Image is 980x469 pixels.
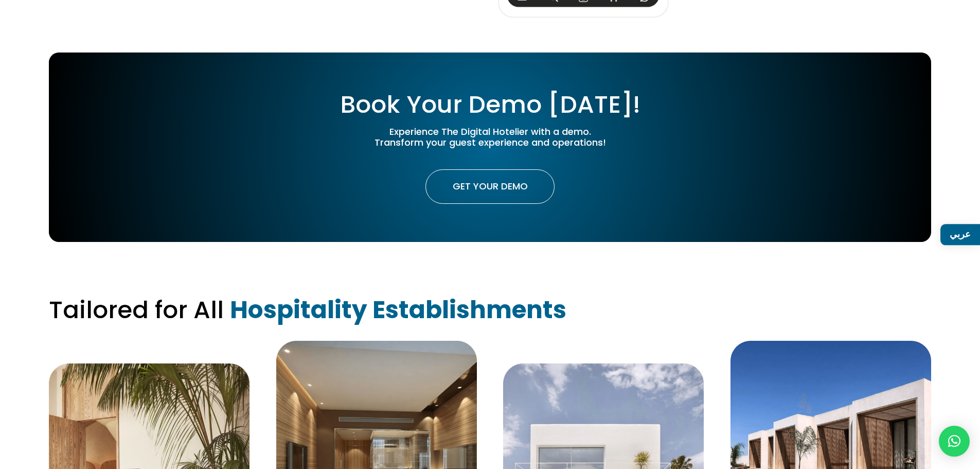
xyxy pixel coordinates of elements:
span: Tailored for All [49,293,224,326]
a: عربي [940,224,980,245]
h2: Book Your Demo [DATE]! [49,90,931,124]
p: Experience The Digital Hotelier with a demo. Transform your guest experience and operations! [336,126,645,148]
a: Get Your Demo [425,169,555,204]
strong: Hospitality Establishments [230,293,566,326]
